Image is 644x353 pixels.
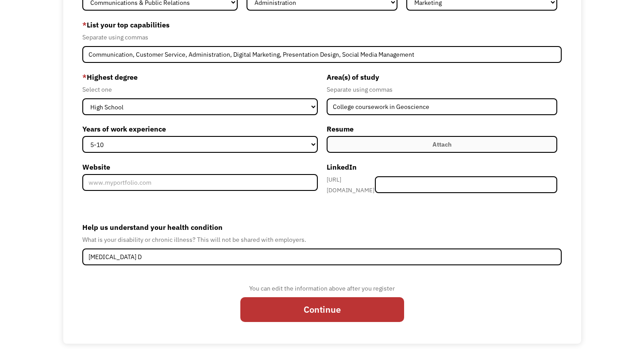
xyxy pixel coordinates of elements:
label: Attach [327,136,557,153]
label: Highest degree [82,70,317,84]
div: Separate using commas [327,84,557,95]
div: Select one [82,84,317,95]
input: Anthropology, Education [327,98,557,115]
input: www.myportfolio.com [82,174,317,191]
label: Area(s) of study [327,70,557,84]
div: Attach [432,139,451,150]
div: Separate using commas [82,32,562,43]
input: Deafness, Depression, Diabetes [82,248,562,265]
label: Help us understand your health condition [82,220,562,234]
div: You can edit the information above after you register [240,283,404,294]
label: List your top capabilities [82,18,562,32]
input: Continue [240,297,404,322]
div: What is your disability or chronic illness? This will not be shared with employers. [82,234,562,245]
div: [URL][DOMAIN_NAME] [327,174,375,195]
label: Resume [327,122,557,136]
label: Website [82,160,317,174]
label: LinkedIn [327,160,557,174]
label: Years of work experience [82,122,317,136]
input: Videography, photography, accounting [82,46,562,63]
